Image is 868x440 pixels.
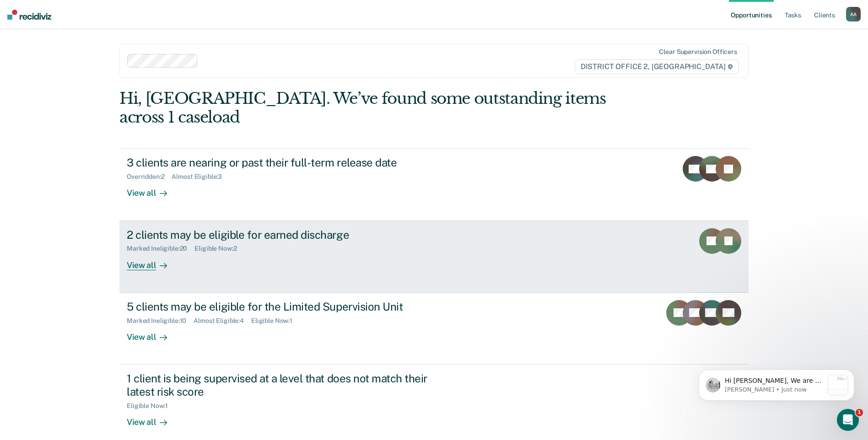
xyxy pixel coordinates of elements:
[575,59,739,74] span: DISTRICT OFFICE 2, [GEOGRAPHIC_DATA]
[127,173,172,181] div: Overridden : 2
[127,252,178,270] div: View all
[837,409,859,431] iframe: Intercom live chat
[127,228,448,241] div: 2 clients may be eligible for earned discharge
[119,148,749,220] a: 3 clients are nearing or past their full-term release dateOverridden:2Almost Eligible:3View all
[856,409,863,416] span: 1
[127,402,175,410] div: Eligible Now : 1
[127,409,178,427] div: View all
[127,245,194,252] div: Marked Ineligible : 20
[127,181,178,199] div: View all
[194,245,244,252] div: Eligible Now : 2
[119,89,623,127] div: Hi, [GEOGRAPHIC_DATA]. We’ve found some outstanding items across 1 caseload
[119,293,749,365] a: 5 clients may be eligible for the Limited Supervision UnitMarked Ineligible:10Almost Eligible:4El...
[127,300,448,313] div: 5 clients may be eligible for the Limited Supervision Unit
[659,48,737,56] div: Clear supervision officers
[127,324,178,342] div: View all
[7,10,51,20] img: Recidiviz
[685,351,868,415] iframe: Intercom notifications message
[846,7,861,21] button: AA
[127,372,448,398] div: 1 client is being supervised at a level that does not match their latest risk score
[846,7,861,21] div: A A
[172,173,229,181] div: Almost Eligible : 3
[127,317,194,325] div: Marked Ineligible : 10
[127,156,448,169] div: 3 clients are nearing or past their full-term release date
[194,317,251,325] div: Almost Eligible : 4
[251,317,300,325] div: Eligible Now : 1
[119,221,749,293] a: 2 clients may be eligible for earned dischargeMarked Ineligible:20Eligible Now:2View all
